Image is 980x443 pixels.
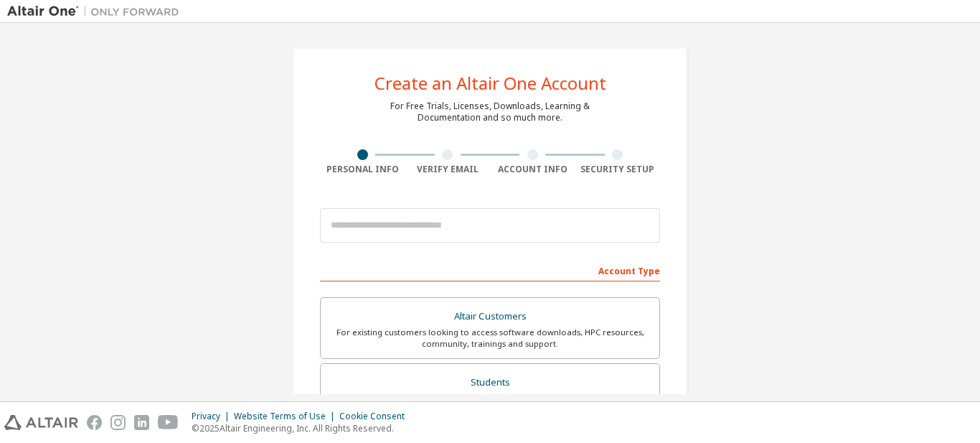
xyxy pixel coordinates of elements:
[329,373,651,393] div: Students
[390,101,590,123] div: For Free Trials, Licenses, Downloads, Learning & Documentation and so much more.
[4,415,78,430] img: altair_logo.svg
[339,411,413,422] div: Cookie Consent
[329,307,651,327] div: Altair Customers
[405,164,491,175] div: Verify Email
[7,4,187,19] img: Altair One
[490,164,575,175] div: Account Info
[575,164,661,175] div: Security Setup
[374,75,606,92] div: Create an Altair One Account
[234,411,339,422] div: Website Terms of Use
[192,422,413,434] p: © 2025 Altair Engineering, Inc. All Rights Reserved.
[329,393,651,416] div: For currently enrolled students looking to access the free Altair Student Edition bundle and all ...
[110,415,126,430] img: instagram.svg
[192,411,234,422] div: Privacy
[320,258,660,281] div: Account Type
[329,327,651,350] div: For existing customers looking to access software downloads, HPC resources, community, trainings ...
[158,415,179,430] img: youtube.svg
[87,415,102,430] img: facebook.svg
[320,164,405,175] div: Personal Info
[134,415,149,430] img: linkedin.svg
